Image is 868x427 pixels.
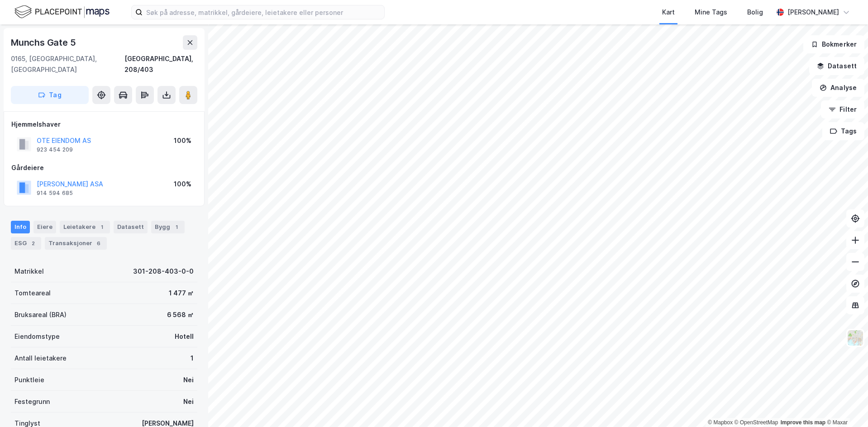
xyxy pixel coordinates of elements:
[708,419,733,426] a: Mapbox
[14,309,67,320] div: Bruksareal (BRA)
[823,384,868,427] iframe: Chat Widget
[787,7,839,18] div: [PERSON_NAME]
[14,375,44,385] div: Punktleie
[167,309,194,320] div: 6 568 ㎡
[11,53,124,75] div: 0165, [GEOGRAPHIC_DATA], [GEOGRAPHIC_DATA]
[114,221,148,233] div: Datasett
[734,419,778,426] a: OpenStreetMap
[14,353,67,364] div: Antall leietakere
[747,7,763,18] div: Bolig
[143,5,384,19] input: Søk på adresse, matrikkel, gårdeiere, leietakere eller personer
[183,375,194,385] div: Nei
[11,35,77,50] div: Munchs Gate 5
[821,100,864,119] button: Filter
[37,146,73,153] div: 923 454 209
[37,190,73,197] div: 914 594 685
[174,135,191,146] div: 100%
[133,266,194,277] div: 301-208-403-0-0
[803,35,864,53] button: Bokmerker
[11,86,89,104] button: Tag
[812,79,864,97] button: Analyse
[14,288,51,299] div: Tomteareal
[60,221,110,233] div: Leietakere
[662,7,675,18] div: Kart
[97,223,106,232] div: 1
[14,331,60,342] div: Eiendomstype
[822,122,864,140] button: Tags
[124,53,197,75] div: [GEOGRAPHIC_DATA], 208/403
[14,396,50,407] div: Festegrunn
[169,288,194,299] div: 1 477 ㎡
[33,221,56,233] div: Eiere
[695,7,727,18] div: Mine Tags
[809,57,864,75] button: Datasett
[11,162,197,173] div: Gårdeiere
[174,179,191,190] div: 100%
[172,223,181,232] div: 1
[11,237,41,250] div: ESG
[151,221,185,233] div: Bygg
[175,331,194,342] div: Hotell
[781,419,825,426] a: Improve this map
[11,119,197,130] div: Hjemmelshaver
[14,4,110,20] img: logo.f888ab2527a4732fd821a326f86c7f29.svg
[14,266,44,277] div: Matrikkel
[45,237,107,250] div: Transaksjoner
[183,396,194,407] div: Nei
[847,329,864,346] img: Z
[29,239,38,248] div: 2
[94,239,103,248] div: 6
[11,221,30,233] div: Info
[191,353,194,364] div: 1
